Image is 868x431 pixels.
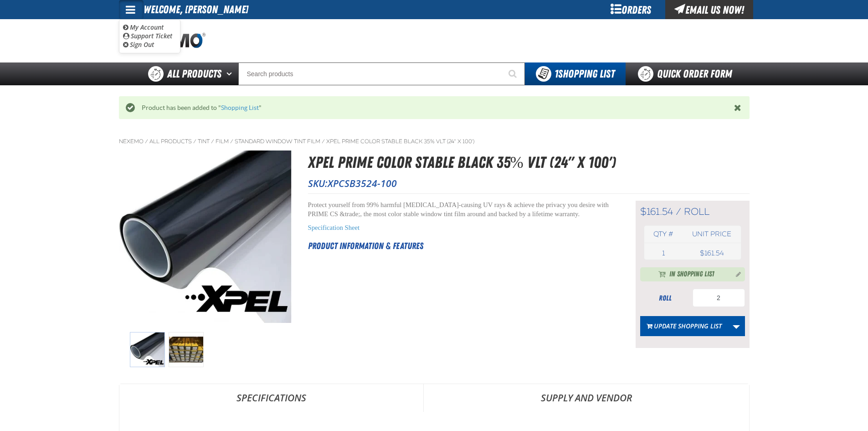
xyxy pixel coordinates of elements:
[130,332,165,367] img: XPEL PRIME Color Stable Black 35% VLT (24" x 100')
[149,138,192,145] a: All Products
[555,68,558,80] strong: 1
[123,31,172,40] a: Support Ticket
[729,268,743,279] button: Manage current product in the Shopping List
[693,289,745,307] input: Product Quantity
[683,247,740,260] td: $161.54
[525,62,626,85] button: You have 1 Shopping List. Open to view details
[555,68,615,80] span: Shopping List
[728,316,745,336] a: More Actions
[221,104,259,111] a: Shopping List
[235,138,320,145] a: Standard Window Tint Film
[193,138,196,145] span: /
[640,206,673,218] span: $161.54
[169,332,204,367] img: XPEL PRIME Color Stable Black 35% VLT (24" x 100')
[626,62,749,85] a: Quick Order Form
[640,293,690,303] div: roll
[308,224,360,231] a: Specification Sheet
[669,269,714,280] span: In Shopping List
[328,177,397,190] span: XPCSB3524-100
[308,151,750,175] h1: XPEL PRIME Color Stable Black 35% VLT (24" x 100')
[211,138,214,145] span: /
[662,249,665,257] span: 1
[322,138,325,145] span: /
[167,66,221,82] span: All Products
[238,62,525,85] input: Search
[216,138,229,145] a: Film
[308,177,750,190] p: SKU:
[676,206,681,218] span: /
[424,384,749,411] a: Supply and Vendor
[135,104,734,112] div: Product has been added to " "
[119,151,292,323] img: XPEL PRIME Color Stable Black 35% VLT (24" x 100')
[502,62,525,85] button: Start Searching
[119,138,144,145] a: Nexemo
[308,201,613,219] p: Protect yourself from 99% harmful [MEDICAL_DATA]-causing UV rays & achieve the privacy you desire...
[123,40,154,49] a: Sign Out
[640,316,728,336] button: Update Shopping List
[123,23,164,31] a: My Account
[326,138,474,145] a: XPEL PRIME Color Stable Black 35% VLT (24" x 100')
[230,138,233,145] span: /
[684,206,709,218] span: roll
[644,226,683,243] th: Qty #
[198,138,210,145] a: Tint
[223,62,238,85] button: Open All Products pages
[308,239,613,253] h2: Product Information & Features
[145,138,148,145] span: /
[732,101,745,114] button: Close the Notification
[683,226,740,243] th: Unit price
[119,384,423,411] a: Specifications
[119,138,750,145] nav: Breadcrumbs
